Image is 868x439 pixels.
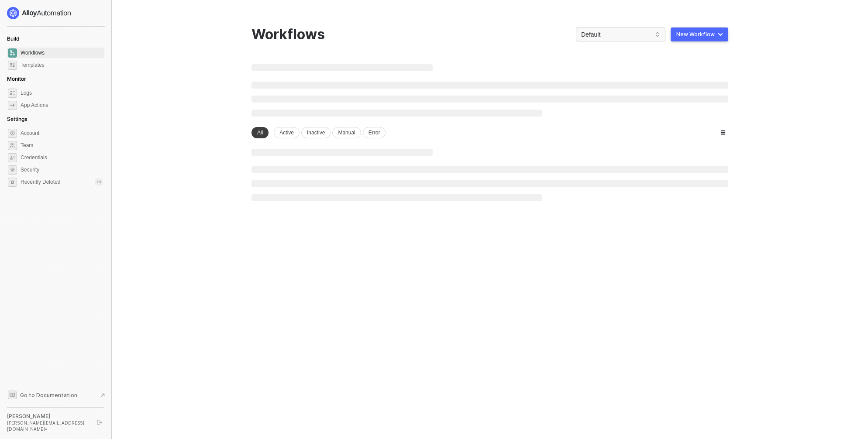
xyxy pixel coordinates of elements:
span: Account [21,128,103,138]
div: Inactive [301,127,331,138]
span: Templates [21,60,103,70]
span: security [8,165,17,175]
div: Manual [332,127,361,138]
span: Recently Deleted [21,178,60,186]
span: Workflows [21,48,103,58]
a: Knowledge Base [7,390,105,400]
div: [PERSON_NAME][EMAIL_ADDRESS][DOMAIN_NAME] • [7,420,89,432]
div: Active [274,127,300,138]
span: logout [97,420,102,425]
div: 23 [95,178,103,185]
span: icon-logs [8,89,17,98]
span: documentation [8,391,17,399]
div: New Workflow [676,31,715,38]
button: New Workflow [671,27,728,41]
span: Security [21,165,103,175]
span: Credentials [21,152,103,163]
div: App Actions [21,102,48,109]
img: logo [7,7,72,19]
div: All [251,127,269,138]
span: Logs [21,88,103,98]
span: Default [581,28,660,41]
div: Workflows [251,26,325,43]
div: [PERSON_NAME] [7,413,89,420]
span: Settings [7,116,27,122]
span: settings [8,129,17,138]
span: document-arrow [98,391,107,400]
span: Build [7,35,19,42]
span: Go to Documentation [20,391,77,399]
div: Error [363,127,386,138]
span: Team [21,140,103,151]
span: icon-app-actions [8,101,17,110]
span: team [8,141,17,150]
span: credentials [8,153,17,162]
span: Monitor [7,75,26,82]
span: dashboard [8,48,17,58]
span: marketplace [8,61,17,70]
span: settings [8,178,17,187]
a: logo [7,7,104,19]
